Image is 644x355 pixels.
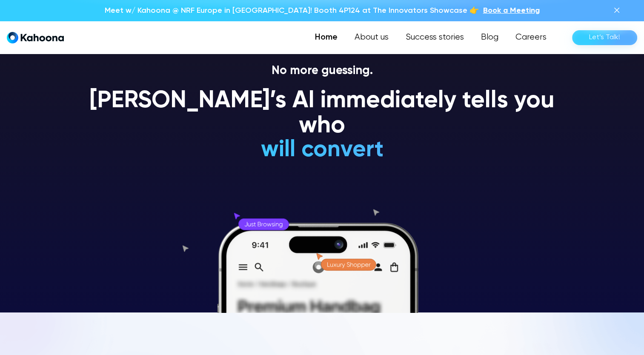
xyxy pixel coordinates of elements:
[397,29,472,46] a: Success stories
[472,29,507,46] a: Blog
[245,222,283,227] g: Just Browsing
[483,5,540,16] a: Book a Meeting
[105,5,479,16] p: Meet w/ Kahoona @ NRF Europe in [GEOGRAPHIC_DATA]! Booth 4P124 at The Innovators Showcase 👉
[80,89,565,139] h1: [PERSON_NAME]’s AI immediately tells you who
[346,29,397,46] a: About us
[306,29,346,46] a: Home
[7,31,64,44] a: home
[572,30,637,45] a: Let’s Talk!
[507,29,555,46] a: Careers
[197,137,447,163] h1: will convert
[80,64,565,78] p: No more guessing.
[589,31,620,44] div: Let’s Talk!
[483,7,540,14] span: Book a Meeting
